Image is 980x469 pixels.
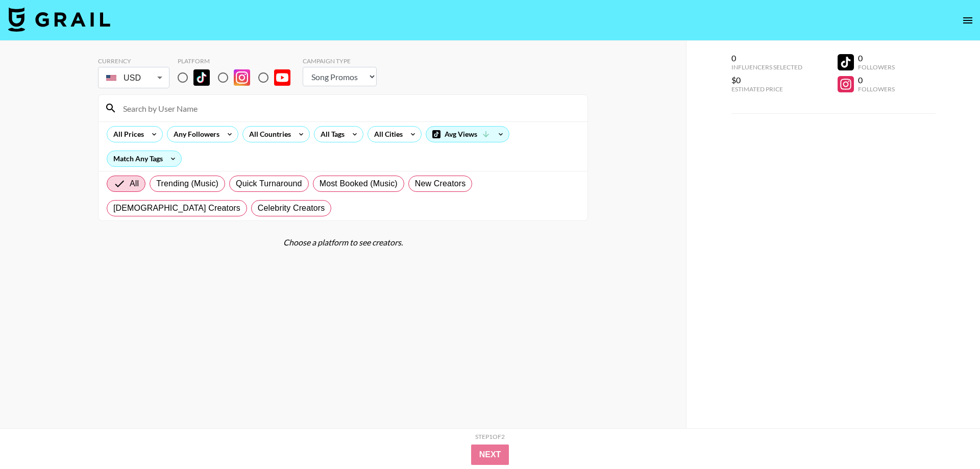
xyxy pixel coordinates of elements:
img: YouTube [274,69,290,86]
div: All Prices [107,127,146,142]
img: Grail Talent [8,7,110,32]
div: Match Any Tags [107,151,181,166]
div: 0 [858,53,895,63]
div: All Tags [314,127,347,142]
input: Search by User Name [117,100,581,116]
div: Followers [858,63,895,71]
span: Celebrity Creators [258,202,325,214]
span: Most Booked (Music) [320,178,398,190]
img: Instagram [234,69,250,86]
span: Quick Turnaround [236,178,302,190]
div: $0 [731,75,802,85]
div: Choose a platform to see creators. [98,237,588,248]
div: Influencers Selected [731,63,802,71]
button: open drawer [958,10,978,31]
span: Trending (Music) [156,178,218,190]
span: [DEMOGRAPHIC_DATA] Creators [113,202,240,214]
span: New Creators [415,178,466,190]
div: Avg Views [426,127,509,142]
div: Any Followers [167,127,222,142]
div: 0 [858,75,895,85]
div: USD [100,69,167,87]
div: Followers [858,85,895,93]
div: Estimated Price [731,85,802,93]
div: 0 [731,53,802,63]
span: All [130,178,139,190]
button: Next [471,445,509,465]
div: Step 1 of 2 [475,433,505,440]
div: Currency [98,57,169,65]
div: Platform [178,57,299,65]
div: Campaign Type [303,57,377,65]
div: All Countries [243,127,293,142]
div: All Cities [368,127,405,142]
img: TikTok [193,69,210,86]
